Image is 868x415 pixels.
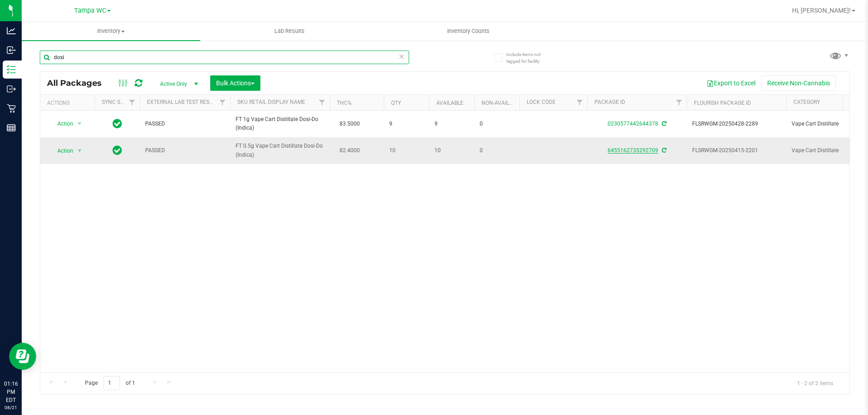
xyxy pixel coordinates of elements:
span: FLSRWGM-20250415-2201 [692,146,781,155]
div: Actions [47,100,91,106]
span: select [74,117,85,130]
span: Include items not tagged for facility [506,51,552,65]
span: Lab Results [262,27,317,35]
span: Page of 1 [77,376,142,390]
span: PASSED [145,120,225,128]
span: PASSED [145,146,225,155]
a: Package ID [594,99,625,105]
span: In Sync [113,144,122,157]
p: 08/21 [4,404,18,411]
a: Qty [391,100,401,106]
span: 0 [480,120,514,128]
span: Vape Cart Distillate [792,146,860,155]
a: Filter [572,95,587,110]
iframe: Resource center [9,343,36,370]
input: 1 [104,376,120,390]
span: 83.5000 [335,117,364,131]
button: Export to Excel [701,75,761,91]
a: Sync Status [102,99,137,105]
a: Lock Code [527,99,556,105]
span: FT 0.5g Vape Cart Distillate Dosi-Do (Indica) [236,142,324,159]
span: Sync from Compliance System [660,147,666,154]
span: 9 [389,120,424,128]
span: Hi, [PERSON_NAME]! [792,7,851,14]
span: FT 1g Vape Cart Distillate Dosi-Do (Indica) [236,115,324,132]
a: External Lab Test Result [147,99,218,105]
inline-svg: Retail [7,104,16,113]
span: Action [49,117,74,130]
a: Filter [125,95,140,110]
a: Lab Results [200,22,379,41]
span: Clear [398,51,405,62]
a: Filter [315,95,330,110]
span: 10 [389,146,424,155]
input: Search Package ID, Item Name, SKU, Lot or Part Number... [40,51,409,64]
a: Category [793,99,820,105]
span: Vape Cart Distillate [792,120,860,128]
a: Inventory Counts [379,22,557,41]
a: 6455162735292709 [608,147,658,154]
a: Filter [215,95,230,110]
span: In Sync [113,117,122,130]
a: THC% [337,100,352,106]
span: select [74,145,85,157]
inline-svg: Outbound [7,84,16,93]
span: Action [49,145,74,157]
a: Sku Retail Display Name [237,99,305,105]
span: All Packages [47,78,111,88]
button: Bulk Actions [210,75,260,91]
span: FLSRWGM-20250428-2289 [692,120,781,128]
p: 01:16 PM EDT [4,380,18,404]
span: 82.4000 [335,144,364,157]
span: 9 [434,120,469,128]
a: 0230577442644378 [608,121,658,127]
span: Inventory Counts [435,27,502,35]
span: Tampa WC [74,7,106,14]
span: Inventory [22,27,200,35]
a: Inventory [22,22,200,41]
inline-svg: Inbound [7,46,16,55]
span: 1 - 2 of 2 items [790,376,840,390]
a: Filter [672,95,687,110]
inline-svg: Analytics [7,26,16,35]
span: Bulk Actions [216,79,255,87]
span: 0 [480,146,514,155]
button: Receive Non-Cannabis [761,75,836,91]
a: Flourish Package ID [694,100,751,106]
inline-svg: Inventory [7,65,16,74]
a: Available [436,100,463,106]
span: 10 [434,146,469,155]
a: Non-Available [481,100,522,106]
span: Sync from Compliance System [660,121,666,127]
inline-svg: Reports [7,123,16,132]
